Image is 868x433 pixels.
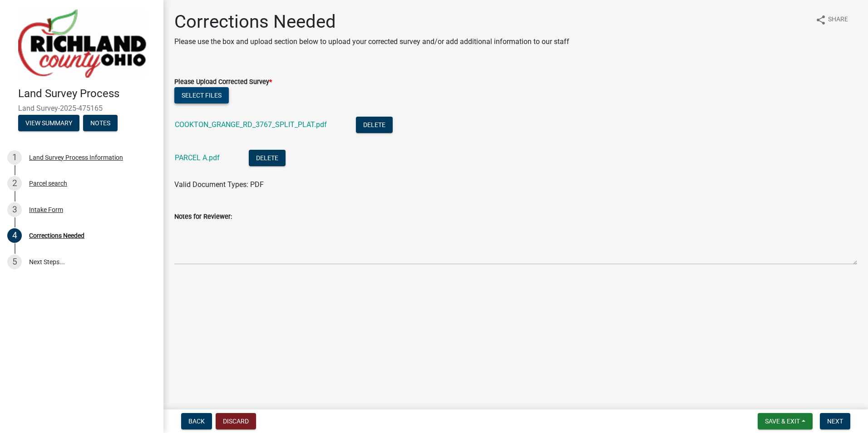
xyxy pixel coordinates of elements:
wm-modal-confirm: Delete Document [249,154,286,163]
button: View Summary [18,115,79,131]
div: 4 [7,228,22,243]
button: Back [181,413,212,429]
div: 2 [7,176,22,191]
div: Land Survey Process Information [29,154,123,161]
button: Discard [216,413,256,429]
div: 5 [7,255,22,269]
wm-modal-confirm: Delete Document [356,121,393,130]
span: Land Survey-2025-475165 [18,104,145,113]
span: Back [188,418,205,425]
span: Save & Exit [765,418,800,425]
a: PARCEL A.pdf [175,153,220,162]
h1: Corrections Needed [174,11,569,33]
i: share [815,15,826,25]
span: Next [827,418,843,425]
button: shareShare [808,11,855,29]
button: Select files [174,87,229,103]
button: Delete [249,150,286,166]
img: Richland County, Ohio [18,10,146,78]
p: Please use the box and upload section below to upload your corrected survey and/or add additional... [174,36,569,47]
div: 3 [7,202,22,217]
button: Save & Exit [758,413,813,429]
button: Notes [83,115,118,131]
label: Notes for Reviewer: [174,214,232,220]
span: Valid Document Types: PDF [174,180,264,189]
button: Delete [356,117,393,133]
div: Intake Form [29,207,63,213]
label: Please Upload Corrected Survey [174,79,272,85]
span: Share [828,15,848,25]
a: COOKTON_GRANGE_RD_3767_SPLIT_PLAT.pdf [175,120,327,129]
div: Parcel search [29,180,67,187]
button: Next [820,413,850,429]
div: 1 [7,150,22,165]
wm-modal-confirm: Notes [83,120,118,127]
wm-modal-confirm: Summary [18,120,79,127]
h4: Land Survey Process [18,87,156,100]
div: Corrections Needed [29,232,84,239]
